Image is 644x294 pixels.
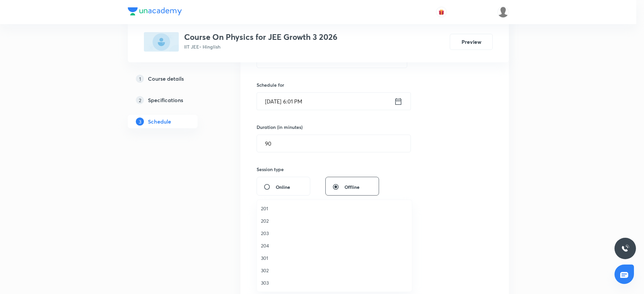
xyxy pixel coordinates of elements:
[261,279,408,286] span: 303
[261,205,408,212] span: 201
[261,230,408,237] span: 203
[261,242,408,249] span: 204
[261,267,408,274] span: 302
[261,217,408,224] span: 202
[261,254,408,262] span: 301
